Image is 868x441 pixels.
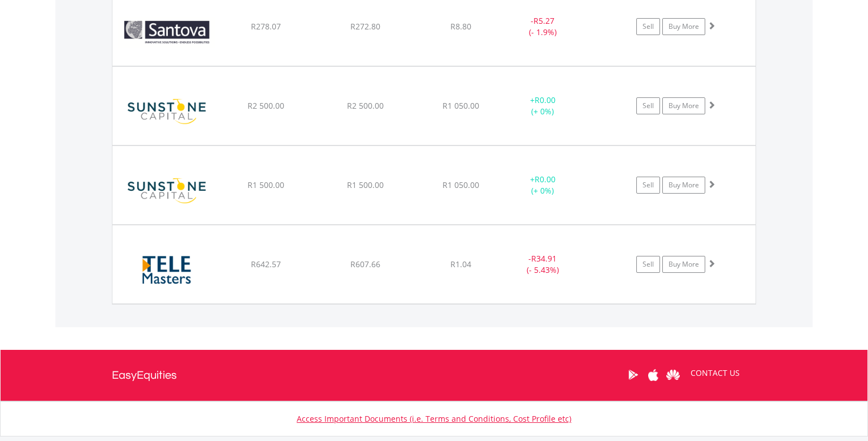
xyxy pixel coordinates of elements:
[643,357,663,392] a: Apple
[442,179,479,190] span: R1 050.00
[623,357,643,392] a: Google Play
[442,100,479,111] span: R1 050.00
[636,18,660,35] a: Sell
[636,177,660,194] a: Sell
[500,253,585,276] div: - (- 5.43%)
[663,357,683,392] a: Huawei
[662,97,705,114] a: Buy More
[500,95,585,117] div: + (+ 0%)
[347,100,384,111] span: R2 500.00
[662,177,705,194] a: Buy More
[297,413,571,424] a: Access Important Documents (i.e. Terms and Conditions, Cost Profile etc)
[535,174,555,185] span: R0.00
[450,259,471,269] span: R1.04
[662,18,705,35] a: Buy More
[683,357,748,389] a: CONTACT US
[533,15,554,26] span: R5.27
[118,81,215,142] img: EQU.ZA.SCL124.png
[118,2,215,63] img: EQU.ZA.SNV.png
[500,15,585,38] div: - (- 1.9%)
[118,239,215,301] img: EQU.ZA.TLM.png
[500,174,585,196] div: + (+ 0%)
[531,253,557,264] span: R34.91
[248,179,284,190] span: R1 500.00
[450,21,471,32] span: R8.80
[118,160,215,221] img: EQU.ZA.SCL126.png
[347,179,384,190] span: R1 500.00
[112,350,177,401] a: EasyEquities
[636,256,660,273] a: Sell
[251,259,281,269] span: R642.57
[350,21,380,32] span: R272.80
[350,259,380,269] span: R607.66
[535,95,555,105] span: R0.00
[662,256,705,273] a: Buy More
[248,100,284,111] span: R2 500.00
[636,97,660,114] a: Sell
[251,21,281,32] span: R278.07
